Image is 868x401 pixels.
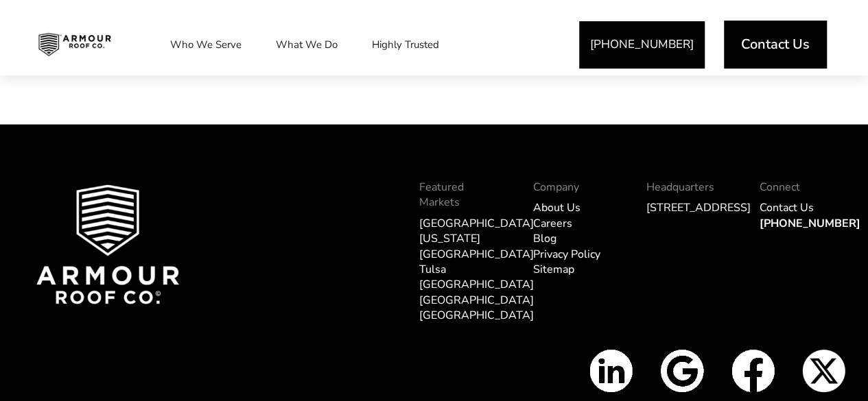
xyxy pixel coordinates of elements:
a: Contact Us [760,200,814,215]
img: X Icon White v2 [802,350,845,393]
a: About Us [533,200,580,215]
a: [GEOGRAPHIC_DATA] [419,308,534,323]
a: Tulsa [419,262,446,277]
a: Highly Trusted [358,27,453,62]
img: Industrial and Commercial Roofing Company | Armour Roof Co. [27,27,122,62]
a: Privacy Policy [533,247,600,262]
a: [STREET_ADDRESS] [646,200,751,215]
img: Linkedin Icon White [589,350,633,393]
img: Google Icon White [660,350,703,393]
a: [GEOGRAPHIC_DATA] [419,293,534,308]
a: Sitemap [533,262,574,277]
span: Contact Us [741,38,810,51]
a: Careers [533,216,572,231]
p: Connect [760,180,845,195]
img: Facbook icon white [731,350,775,393]
a: [GEOGRAPHIC_DATA] [419,216,534,231]
a: [PHONE_NUMBER] [579,21,705,69]
a: [GEOGRAPHIC_DATA] [419,277,534,292]
p: Headquarters [646,180,732,195]
p: Company [533,180,619,195]
img: Armour Roof Co Footer Logo 2025 [36,185,180,304]
a: Contact Us [724,21,827,69]
a: Blog [533,231,556,246]
a: Who We Serve [156,27,255,62]
a: What We Do [262,27,351,62]
a: [US_STATE][GEOGRAPHIC_DATA] [419,231,534,261]
a: [PHONE_NUMBER] [760,216,860,231]
p: Featured Markets [419,180,505,210]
